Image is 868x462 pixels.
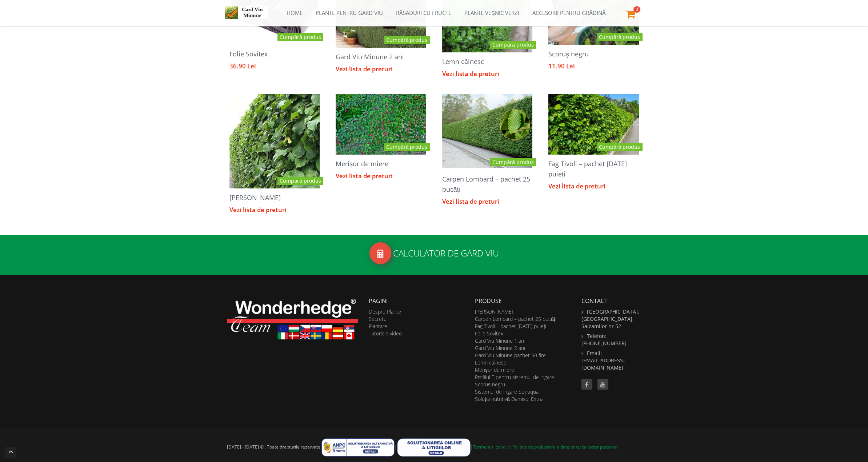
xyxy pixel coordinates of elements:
a: Profilul T pentru sistemul de irigare [475,374,554,381]
a: Cumpără produs [597,33,643,41]
li: Email: [EMAIL_ADDRESS][DOMAIN_NAME] [581,350,641,371]
a: Vezi lista de preturi [548,183,605,190]
p: [DATE] - [DATE] © . Toate drepturile rezervate. | | | [227,438,641,457]
img: phone [375,249,385,259]
img: litigii.png [397,438,471,457]
a: Vezi lista de preturi [442,71,499,77]
a: Cumpără produs [490,41,536,49]
a: Vezi lista de preturi [229,207,287,214]
a: Cumpără produs [384,36,430,44]
span: Vezi lista de preturi [442,197,499,206]
a: Carpen Lombard – pachet 25 bucăți [442,175,530,194]
h2: Produse [475,295,571,307]
a: Vezi lista de preturi [336,173,393,180]
img: Merișor de miere [336,94,426,155]
a: Cumpără produs [384,143,430,151]
a: Fag Tivoli – pachet [DATE] puieți [548,159,627,178]
a: Vezi lista de preturi [336,66,393,73]
h2: Calculator de gard viu [227,242,641,268]
img: Carpen Lombard – pachet 25 bucăți [442,94,533,170]
span: Vezi lista de preturi [229,206,287,214]
a: Cumpără produs [597,143,643,151]
img: anpc.png [321,438,395,457]
img: wonderhedge [227,299,358,339]
a: Gard Viu Minune 2 ani [336,52,404,61]
a: Gard Viu Minune pachet 50 fire [475,352,546,359]
a: Cumpără produs [277,33,323,41]
a: Termeni si condiții [473,444,510,450]
a: Scoruș negru [475,381,505,388]
a: Cumpără produs [490,158,536,166]
span: 0 [633,6,640,13]
a: phoneCalculator de gard viu [227,242,641,268]
a: [PERSON_NAME] [475,308,513,315]
a: Merișor de miere [475,366,514,373]
a: Tutoriale video [369,330,402,337]
a: [PERSON_NAME] [229,193,281,202]
a: Politica de prelucrare a datelor cu caracter personal [512,444,618,450]
a: Lemn câinesc [442,57,484,66]
a: Vezi lista de preturi [442,198,499,205]
a: Secretul [369,315,388,322]
span: 36.90 Lei [229,62,256,70]
a: Soluția nutritivă Damisol Extra [475,395,543,402]
a: Gard Viu Minune 1 an [475,337,524,344]
a: Merișor de miere [336,159,388,168]
span: Vezi lista de preturi [336,65,393,73]
img: Alun [229,94,320,188]
h2: Pagini [369,295,464,307]
a: Sistemul de irigare Soviaqua [475,388,539,395]
img: Fag Tivoli – pachet de 25 puieți [548,94,639,155]
a: Despre Plante [369,308,401,315]
a: Plantare [369,323,387,330]
a: Scoruș negru [548,49,589,58]
span: Vezi lista de preturi [548,182,605,190]
li: [GEOGRAPHIC_DATA], [GEOGRAPHIC_DATA], Salcamilor nr 52 [581,308,641,330]
a: Cumpără produs [277,177,323,185]
span: Vezi lista de preturi [336,172,393,180]
span: Vezi lista de preturi [442,69,499,78]
a: Folie Sovitex [475,330,503,337]
span: 11.90 Lei [548,62,575,70]
h2: Contact [581,295,641,307]
a: Gard Viu Minune 2 ani [475,344,525,351]
li: Telefon: [PHONE_NUMBER] [581,332,641,347]
a: Fag Tivoli – pachet [DATE] puieți [475,323,546,330]
a: Carpen Lombard – pachet 25 bucăți [475,315,556,322]
a: Folie Sovitex [229,49,268,58]
a: Lemn câinesc [475,359,506,366]
img: Logo [225,6,268,19]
